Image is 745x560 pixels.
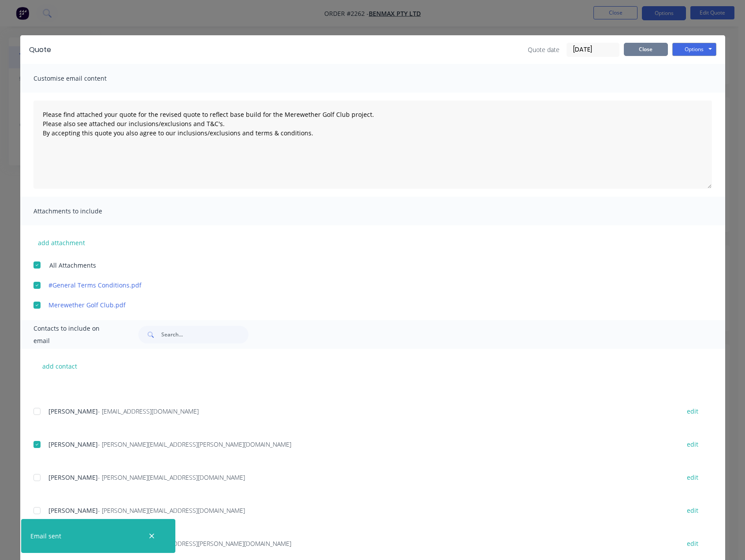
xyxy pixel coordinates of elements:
[682,538,704,549] button: edit
[161,326,248,343] input: Search...
[30,531,61,541] div: Email sent
[98,539,291,548] span: - [PERSON_NAME][EMAIL_ADDRESS][PERSON_NAME][DOMAIN_NAME]
[682,471,704,483] button: edit
[682,405,704,417] button: edit
[29,45,51,55] div: Quote
[33,101,712,189] textarea: Please find attached your quote for the revised quote to reflect base build for the Merewether Go...
[98,506,245,515] span: - [PERSON_NAME][EMAIL_ADDRESS][DOMAIN_NAME]
[48,506,98,515] span: [PERSON_NAME]
[33,322,117,347] span: Contacts to include on email
[48,300,671,310] a: Merewether Golf Club.pdf
[33,72,130,85] span: Customise email content
[624,43,668,56] button: Close
[672,43,716,56] button: Options
[528,45,560,54] span: Quote date
[682,504,704,516] button: edit
[49,261,96,270] span: All Attachments
[48,440,98,448] span: [PERSON_NAME]
[48,280,671,290] a: #General Terms Conditions.pdf
[682,438,704,450] button: edit
[33,359,86,373] button: add contact
[33,236,89,249] button: add attachment
[48,473,98,482] span: [PERSON_NAME]
[48,407,98,415] span: [PERSON_NAME]
[98,473,245,482] span: - [PERSON_NAME][EMAIL_ADDRESS][DOMAIN_NAME]
[33,205,130,217] span: Attachments to include
[98,407,199,415] span: - [EMAIL_ADDRESS][DOMAIN_NAME]
[98,440,291,448] span: - [PERSON_NAME][EMAIL_ADDRESS][PERSON_NAME][DOMAIN_NAME]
